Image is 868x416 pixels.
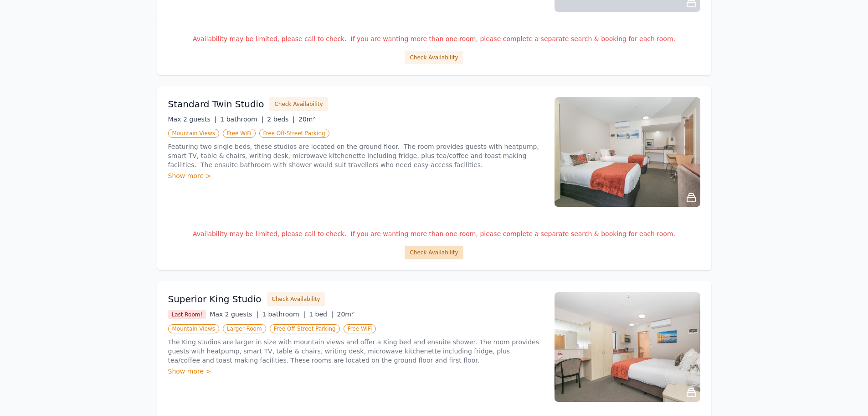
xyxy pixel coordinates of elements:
h3: Superior King Studio [168,293,262,305]
span: Free WiFi [223,129,256,138]
div: Show more > [168,367,544,376]
h3: Standard Twin Studio [168,98,264,111]
span: Mountain Views [168,324,219,333]
span: Free WiFi [344,324,376,333]
span: Max 2 guests | [210,311,258,318]
span: Free Off-Street Parking [259,129,329,138]
button: Check Availability [405,51,463,64]
span: Mountain Views [168,129,219,138]
button: Check Availability [405,246,463,259]
button: Check Availability [267,292,325,306]
p: Availability may be limited, please call to check. If you are wanting more than one room, please ... [168,34,700,43]
span: Free Off-Street Parking [270,324,340,333]
p: The King studios are larger in size with mountain views and offer a King bed and ensuite shower. ... [168,337,544,365]
p: Availability may be limited, please call to check. If you are wanting more than one room, please ... [168,229,700,238]
span: Last Room! [168,310,206,319]
div: Show more > [168,171,544,180]
span: Max 2 guests | [168,116,217,123]
span: 1 bed | [309,311,333,318]
span: Larger Room [223,324,266,333]
span: 1 bathroom | [220,116,263,123]
p: Featuring two single beds, these studios are located on the ground floor. The room provides guest... [168,142,544,169]
span: 1 bathroom | [262,311,305,318]
button: Check Availability [269,97,328,111]
span: 2 beds | [267,116,295,123]
span: 20m² [337,311,354,318]
span: 20m² [298,116,315,123]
